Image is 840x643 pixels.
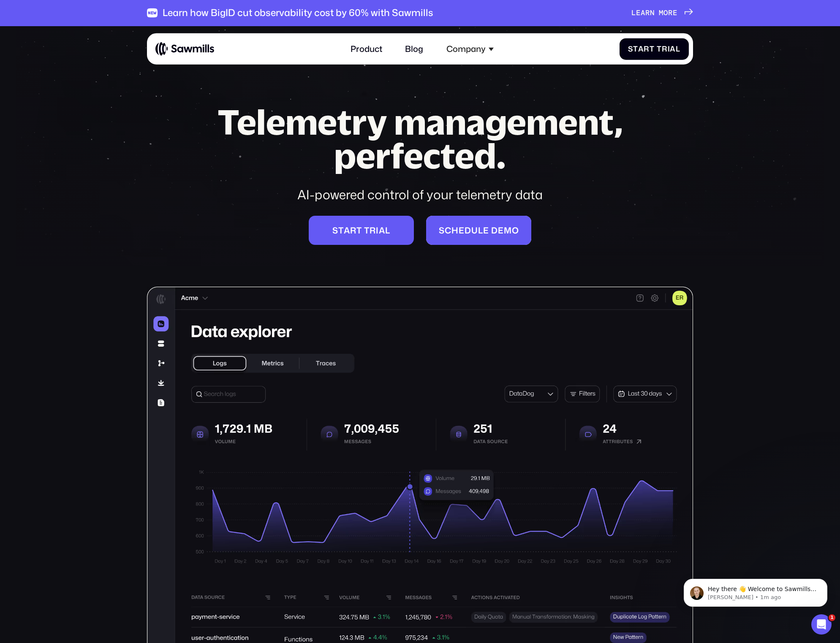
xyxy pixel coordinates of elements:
span: d [491,225,498,236]
div: AI-powered control of your telemetry data [197,186,643,203]
span: e [636,8,641,17]
span: r [668,8,673,17]
span: c [445,225,451,236]
iframe: Intercom notifications message [671,561,840,620]
span: o [512,225,519,236]
span: t [650,44,655,53]
h1: Telemetry management, perfected. [197,105,643,173]
iframe: Intercom live chat [811,614,832,635]
span: a [344,225,350,236]
span: a [638,44,644,53]
div: Learn how BigID cut observability cost by 60% with Sawmills [163,7,433,19]
span: r [644,44,650,53]
div: Company [446,44,486,54]
span: i [376,225,379,236]
span: u [471,225,478,236]
span: e [673,8,677,17]
span: e [498,225,504,236]
span: t [633,44,638,53]
div: Company [440,38,500,60]
span: l [478,225,483,236]
span: r [645,8,650,17]
a: Blog [399,38,430,60]
span: t [338,225,344,236]
span: r [662,44,668,53]
span: a [670,44,676,53]
span: t [356,225,362,236]
span: a [379,225,385,236]
a: StartTrial [620,38,689,60]
span: S [628,44,633,53]
span: l [385,225,390,236]
span: S [439,225,445,236]
span: 1 [829,614,835,621]
span: t [364,225,370,236]
span: o [663,8,668,17]
span: i [668,44,670,53]
span: a [641,8,645,17]
span: L [631,8,636,17]
span: h [451,225,459,236]
span: m [659,8,663,17]
span: T [657,44,662,53]
span: e [459,225,465,236]
span: r [350,225,356,236]
a: Product [344,38,389,60]
span: d [465,225,471,236]
span: e [483,225,489,236]
span: m [504,225,512,236]
span: n [650,8,655,17]
a: Starttrial [309,216,414,245]
span: r [370,225,376,236]
span: l [676,44,680,53]
span: S [332,225,338,236]
a: Learnmore [631,8,693,17]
